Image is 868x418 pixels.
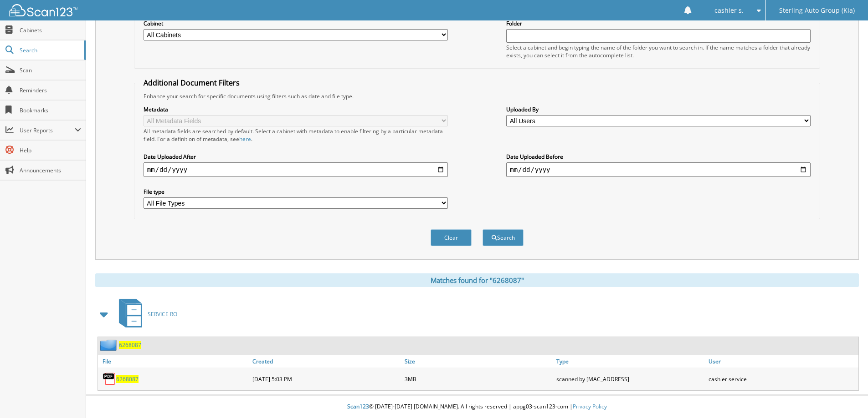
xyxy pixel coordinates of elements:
div: Matches found for "6268087" [95,273,859,287]
label: Uploaded By [506,106,811,113]
div: © [DATE]-[DATE] [DOMAIN_NAME]. All rights reserved | appg03-scan123-com | [86,396,868,418]
div: Select a cabinet and begin typing the name of the folder you want to search in. If the name match... [506,44,811,59]
a: SERVICE RO [113,296,177,332]
span: Bookmarks [20,106,81,114]
span: Reminders [20,86,81,94]
label: Cabinet [144,20,448,27]
input: start [144,162,448,177]
div: [DATE] 5:03 PM [250,370,402,388]
a: 6268087 [116,375,139,383]
label: Date Uploaded Before [506,153,811,161]
button: Clear [431,229,472,246]
span: Search [20,46,80,54]
a: here [239,135,251,143]
div: 3MB [402,370,555,388]
a: User [706,355,858,368]
span: Cabinets [20,26,81,34]
span: Announcements [20,166,81,174]
span: Sterling Auto Group (Kia) [779,8,855,13]
a: Type [554,355,706,368]
span: Scan [20,66,81,74]
span: Help [20,146,81,154]
div: All metadata fields are searched by default. Select a cabinet with metadata to enable filtering b... [144,127,448,143]
span: cashier s. [714,8,744,13]
span: SERVICE RO [148,310,177,318]
a: Created [250,355,402,368]
img: scan123-logo-white.svg [9,4,77,16]
button: Search [483,229,524,246]
div: Enhance your search for specific documents using filters such as date and file type. [139,92,815,100]
a: File [98,355,250,368]
label: Folder [506,20,811,27]
span: User Reports [20,126,75,134]
label: File type [144,188,448,196]
input: end [506,162,811,177]
span: Scan123 [347,403,369,410]
a: Privacy Policy [573,403,607,410]
iframe: Chat Widget [822,374,868,418]
div: cashier service [706,370,858,388]
label: Metadata [144,106,448,113]
label: Date Uploaded After [144,153,448,161]
img: folder2.png [100,339,119,351]
legend: Additional Document Filters [139,78,244,88]
a: 6268087 [119,341,141,349]
a: Size [402,355,555,368]
img: PDF.png [103,372,116,386]
div: scanned by [MAC_ADDRESS] [554,370,706,388]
